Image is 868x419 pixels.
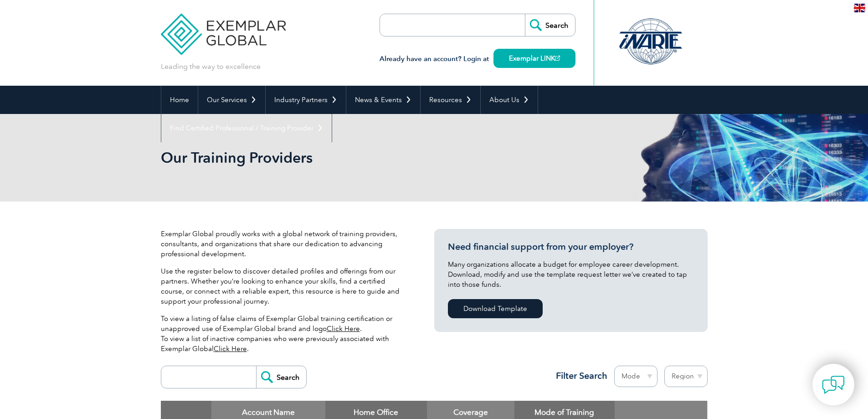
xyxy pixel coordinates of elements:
[380,53,575,65] h3: Already have an account? Login at
[421,86,480,114] a: Resources
[214,345,247,353] a: Click Here
[448,241,694,253] h3: Need financial support from your employer?
[525,14,575,36] input: Search
[550,370,607,382] h3: Filter Search
[198,86,265,114] a: Our Services
[448,259,694,290] p: Many organizations allocate a budget for employee career development. Download, modify and use th...
[448,299,543,318] a: Download Template
[493,49,575,68] a: Exemplar LINK
[161,62,261,72] p: Leading the way to excellence
[481,86,538,114] a: About Us
[161,86,198,114] a: Home
[161,150,544,165] h2: Our Training Providers
[327,325,360,333] a: Click Here
[854,4,865,12] img: en
[555,56,560,61] img: open_square.png
[256,366,306,388] input: Search
[346,86,420,114] a: News & Events
[161,314,407,354] p: To view a listing of false claims of Exemplar Global training certification or unapproved use of ...
[266,86,346,114] a: Industry Partners
[161,266,407,306] p: Use the register below to discover detailed profiles and offerings from our partners. Whether you...
[161,114,332,142] a: Find Certified Professional / Training Provider
[822,373,845,396] img: contact-chat.png
[161,229,407,259] p: Exemplar Global proudly works with a global network of training providers, consultants, and organ...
